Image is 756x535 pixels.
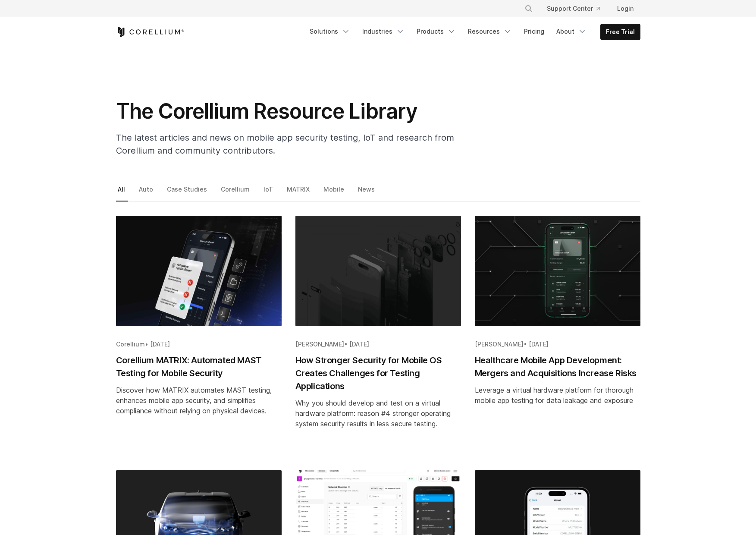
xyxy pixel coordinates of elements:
[137,183,156,201] a: Auto
[357,24,410,39] a: Industries
[262,183,276,201] a: IoT
[521,1,536,16] button: Search
[475,354,640,380] h2: Healthcare Mobile App Development: Mergers and Acquisitions Increase Risks
[116,354,282,380] h2: Corellium MATRIX: Automated MAST Testing for Mobile Security
[529,340,549,348] span: [DATE]
[356,183,378,201] a: News
[295,340,344,348] span: [PERSON_NAME]
[150,340,170,348] span: [DATE]
[540,1,607,16] a: Support Center
[116,340,282,349] div: •
[304,24,640,40] div: Navigation Menu
[116,216,282,326] img: Corellium MATRIX: Automated MAST Testing for Mobile Security
[551,24,592,39] a: About
[116,216,282,456] a: Blog post summary: Corellium MATRIX: Automated MAST Testing for Mobile Security
[116,132,454,156] span: The latest articles and news on mobile app security testing, IoT and research from Corellium and ...
[411,24,461,39] a: Products
[116,385,282,416] div: Discover how MATRIX automates MAST testing, enhances mobile app security, and simplifies complian...
[116,98,461,124] h1: The Corellium Resource Library
[514,1,640,16] div: Navigation Menu
[295,398,461,429] div: Why you should develop and test on a virtual hardware platform: reason #4 stronger operating syst...
[219,183,253,201] a: Corellium
[519,24,549,39] a: Pricing
[475,340,640,349] div: •
[475,216,640,326] img: Healthcare Mobile App Development: Mergers and Acquisitions Increase Risks
[475,216,640,456] a: Blog post summary: Healthcare Mobile App Development: Mergers and Acquisitions Increase Risks
[463,24,517,39] a: Resources
[295,354,461,393] h2: How Stronger Security for Mobile OS Creates Challenges for Testing Applications
[116,340,145,348] span: Corellium
[116,27,185,37] a: Corellium Home
[285,183,313,201] a: MATRIX
[295,216,461,326] img: How Stronger Security for Mobile OS Creates Challenges for Testing Applications
[295,340,461,349] div: •
[349,340,369,348] span: [DATE]
[475,340,524,348] span: [PERSON_NAME]
[322,183,347,201] a: Mobile
[304,24,355,39] a: Solutions
[610,1,640,16] a: Login
[165,183,210,201] a: Case Studies
[475,385,640,406] div: Leverage a virtual hardware platform for thorough mobile app testing for data leakage and exposure
[116,183,128,201] a: All
[295,216,461,456] a: Blog post summary: How Stronger Security for Mobile OS Creates Challenges for Testing Applications
[601,24,640,40] a: Free Trial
